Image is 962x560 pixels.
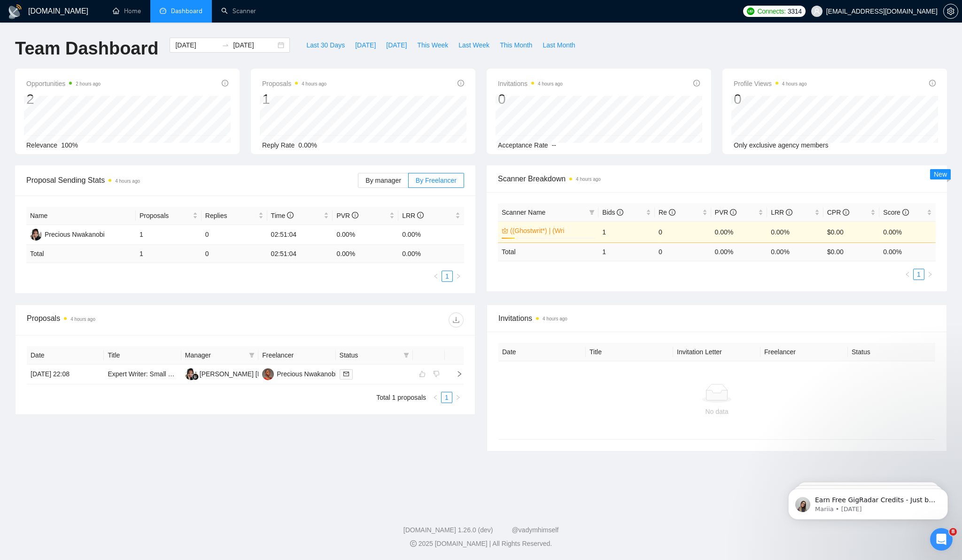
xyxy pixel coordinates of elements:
[587,205,597,219] span: filter
[202,207,267,225] th: Replies
[430,392,441,403] li: Previous Page
[27,312,245,327] div: Proposals
[181,346,258,365] th: Manager
[598,221,655,242] td: 1
[715,209,737,216] span: PVR
[355,40,376,50] span: [DATE]
[449,371,463,377] span: right
[433,273,439,279] span: left
[924,269,936,280] li: Next Page
[403,352,409,358] span: filter
[350,38,381,53] button: [DATE]
[8,539,954,549] div: 2025 [DOMAIN_NAME] | All Rights Reserved.
[510,226,593,236] a: ((Ghostwrit*) | (Wri
[843,209,849,216] span: info-circle
[222,41,229,49] span: swap-right
[927,272,933,277] span: right
[262,141,295,149] span: Reply Rate
[512,526,559,534] a: @vadymhimself
[734,78,807,89] span: Profile Views
[944,8,958,15] span: setting
[659,209,675,216] span: Re
[402,348,411,362] span: filter
[734,90,807,108] div: 0
[416,177,457,184] span: By Freelancer
[365,177,401,184] span: By manager
[458,40,489,50] span: Last Week
[192,373,199,380] img: gigradar-bm.png
[949,528,957,536] span: 8
[669,209,675,216] span: info-circle
[26,141,57,149] span: Relevance
[113,7,141,15] a: homeHome
[140,210,191,221] span: Proposals
[136,245,202,263] td: 1
[70,317,95,322] time: 4 hours ago
[8,4,23,19] img: logo
[449,312,464,327] button: download
[247,348,256,362] span: filter
[786,209,792,216] span: info-circle
[655,242,711,261] td: 0
[221,7,256,15] a: searchScanner
[262,368,274,380] img: PN
[249,352,255,358] span: filter
[929,80,936,86] span: info-circle
[412,38,453,53] button: This Week
[376,392,426,403] li: Total 1 proposals
[617,209,623,216] span: info-circle
[498,141,548,149] span: Acceptance Rate
[552,141,556,149] span: --
[136,225,202,245] td: 1
[913,269,924,280] li: 1
[30,230,105,238] a: PNPrecious Nwakanobi
[914,269,924,280] a: 1
[760,343,848,361] th: Freelancer
[258,346,335,365] th: Freelancer
[498,78,563,89] span: Invitations
[879,221,936,242] td: 0.00%
[398,225,464,245] td: 0.00%
[730,209,737,216] span: info-circle
[823,242,880,261] td: $ 0.00
[498,90,563,108] div: 0
[453,38,495,53] button: Last Week
[27,346,104,365] th: Date
[693,80,700,86] span: info-circle
[711,221,768,242] td: 0.00%
[336,212,358,219] span: PVR
[498,343,586,361] th: Date
[417,40,448,50] span: This Week
[26,90,101,108] div: 2
[27,365,104,384] td: [DATE] 22:08
[104,365,181,384] td: Expert Writer: Small Farm Multi-Species Livestock Ebook (15-25K words)
[267,225,333,245] td: 02:51:04
[205,210,256,221] span: Replies
[343,371,349,377] span: mail
[222,80,228,86] span: info-circle
[455,395,461,400] span: right
[586,343,673,361] th: Title
[883,209,908,216] span: Score
[930,528,953,551] iframe: Intercom live chat
[222,41,229,49] span: to
[848,343,935,361] th: Status
[115,179,140,184] time: 4 hours ago
[502,209,545,216] span: Scanner Name
[171,7,202,15] span: Dashboard
[771,209,792,216] span: LRR
[673,343,760,361] th: Invitation Letter
[774,469,962,535] iframe: Intercom notifications message
[943,8,958,15] a: setting
[298,141,317,149] span: 0.00%
[26,78,101,89] span: Opportunities
[136,207,202,225] th: Proposals
[537,38,580,53] button: Last Month
[500,40,532,50] span: This Month
[61,141,78,149] span: 100%
[502,227,508,234] span: crown
[277,369,337,379] div: Precious Nwakanobi
[26,207,136,225] th: Name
